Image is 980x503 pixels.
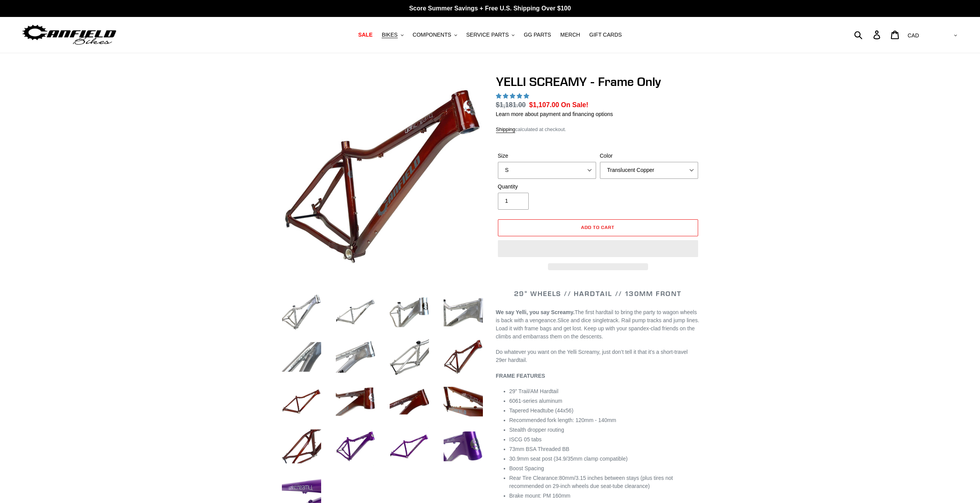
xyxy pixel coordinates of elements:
span: The first hardtail to bring the party to wagon wheels is back with a vengeance. [496,309,697,323]
s: $1,181.00 [496,101,526,109]
a: SALE [354,30,376,40]
button: COMPONENTS [409,30,461,40]
label: Quantity [498,183,596,191]
a: MERCH [556,30,584,40]
img: YELLI SCREAMY - Frame Only [282,76,483,277]
a: Shipping [496,126,516,133]
div: calculated at checkout. [496,126,700,133]
img: Load image into Gallery viewer, YELLI SCREAMY - Frame Only [334,380,377,423]
a: GG PARTS [520,30,555,40]
img: Load image into Gallery viewer, YELLI SCREAMY - Frame Only [334,336,377,378]
img: Load image into Gallery viewer, YELLI SCREAMY - Frame Only [280,291,323,333]
b: We say Yelli, you say Screamy. [496,309,575,315]
span: Boost Spacing [509,465,544,471]
img: Load image into Gallery viewer, YELLI SCREAMY - Frame Only [388,336,431,378]
button: Add to cart [498,219,698,236]
span: 29" WHEELS // HARDTAIL // 130MM FRONT [514,289,682,298]
span: 80mm/3.15 inches between stays (plus tires not recommended on 29-inch wheels due seat-tube cleara... [509,475,673,489]
span: MERCH [560,32,580,38]
span: 73mm BSA Threaded BB [509,446,570,452]
p: Slice and dice singletrack. Rail pump tracks and jump lines. Load it with frame bags and get lost... [496,308,700,341]
label: Color [600,152,698,160]
img: Load image into Gallery viewer, YELLI SCREAMY - Frame Only [280,425,323,468]
span: 6061-series aluminum [509,398,563,404]
span: GIFT CARDS [589,32,622,38]
span: $1,107.00 [529,101,559,109]
span: 5.00 stars [496,93,531,99]
span: Brake mount: PM 160mm [509,493,571,499]
span: COMPONENTS [413,32,451,38]
span: BIKES [382,32,397,38]
img: Load image into Gallery viewer, YELLI SCREAMY - Frame Only [388,291,431,333]
button: BIKES [378,30,407,40]
img: Load image into Gallery viewer, YELLI SCREAMY - Frame Only [442,291,484,333]
span: GG PARTS [524,32,551,38]
img: Canfield Bikes [21,23,117,47]
a: Learn more about payment and financing options [496,111,613,117]
a: GIFT CARDS [585,30,626,40]
span: 30.9mm seat post (34.9/35mm clamp compatible) [509,456,628,462]
img: Load image into Gallery viewer, YELLI SCREAMY - Frame Only [280,380,323,423]
span: Stealth dropper routing [509,427,564,433]
img: Load image into Gallery viewer, YELLI SCREAMY - Frame Only [388,380,431,423]
button: SERVICE PARTS [462,30,518,40]
img: Load image into Gallery viewer, YELLI SCREAMY - Frame Only [442,425,484,468]
span: Tapered Headtube (44x56) [509,407,574,414]
span: On Sale! [561,100,588,110]
b: FRAME FEATURES [496,373,545,379]
img: Load image into Gallery viewer, YELLI SCREAMY - Frame Only [334,291,377,333]
h1: YELLI SCREAMY - Frame Only [496,74,700,89]
li: Rear Tire Clearance: [509,474,700,490]
span: ISCG 05 tabs [509,436,542,442]
img: Load image into Gallery viewer, YELLI SCREAMY - Frame Only [442,336,484,378]
span: 29” Trail/AM Hardtail [509,388,559,394]
img: Load image into Gallery viewer, YELLI SCREAMY - Frame Only [388,425,431,468]
img: Load image into Gallery viewer, YELLI SCREAMY - Frame Only [280,336,323,378]
img: Load image into Gallery viewer, YELLI SCREAMY - Frame Only [442,380,484,423]
label: Size [498,152,596,160]
span: SALE [358,32,372,38]
span: Recommended fork length: 120mm - 140mm [509,417,616,423]
span: Add to cart [581,224,615,230]
span: Do whatever you want on the Yelli Screamy, just don’t tell it that it’s a short-travel 29er hardt... [496,349,688,363]
img: Load image into Gallery viewer, YELLI SCREAMY - Frame Only [334,425,377,468]
input: Search [858,26,878,43]
span: SERVICE PARTS [466,32,509,38]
